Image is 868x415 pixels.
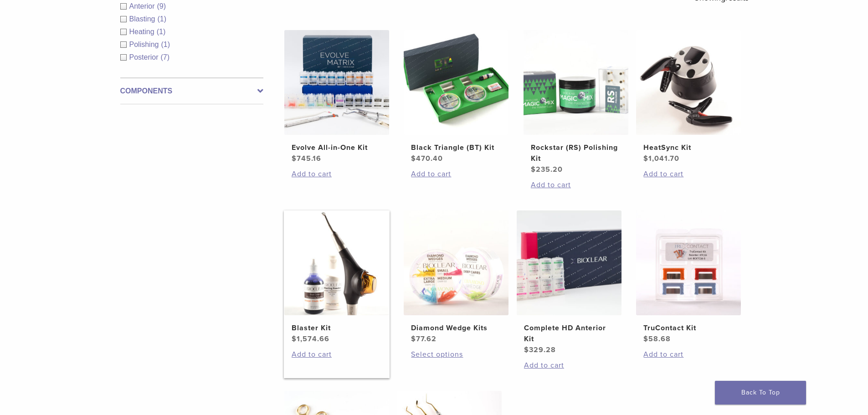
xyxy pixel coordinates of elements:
a: Blaster KitBlaster Kit $1,574.66 [284,210,390,344]
span: $ [524,345,529,354]
h2: Evolve All-in-One Kit [292,142,382,153]
span: Heating [129,28,157,36]
span: $ [411,154,416,163]
h2: Blaster Kit [292,323,382,333]
span: $ [531,165,536,174]
span: $ [292,334,297,343]
span: Posterior [129,53,161,61]
img: HeatSync Kit [636,30,741,135]
bdi: 745.16 [292,154,321,163]
label: Components [120,86,263,97]
span: (1) [157,28,166,36]
img: TruContact Kit [636,210,741,315]
a: Add to cart: “Black Triangle (BT) Kit” [411,169,501,179]
a: Add to cart: “Blaster Kit” [292,349,382,360]
a: Evolve All-in-One KitEvolve All-in-One Kit $745.16 [284,30,390,164]
bdi: 1,041.70 [643,154,679,163]
span: $ [292,154,297,163]
span: Anterior [129,2,157,10]
a: Back To Top [715,381,806,405]
a: Rockstar (RS) Polishing KitRockstar (RS) Polishing Kit $235.20 [523,30,629,175]
a: Add to cart: “Complete HD Anterior Kit” [524,360,614,371]
span: $ [643,154,648,163]
a: Add to cart: “TruContact Kit” [643,349,734,360]
img: Blaster Kit [284,210,389,315]
a: Diamond Wedge KitsDiamond Wedge Kits $77.62 [403,210,509,344]
a: TruContact KitTruContact Kit $58.68 [636,210,742,344]
span: (1) [161,41,170,48]
a: HeatSync KitHeatSync Kit $1,041.70 [636,30,742,164]
img: Evolve All-in-One Kit [284,30,389,135]
a: Select options for “Diamond Wedge Kits” [411,349,501,360]
h2: Diamond Wedge Kits [411,323,501,333]
a: Complete HD Anterior KitComplete HD Anterior Kit $329.28 [516,210,622,355]
h2: TruContact Kit [643,323,734,333]
span: (9) [157,2,166,10]
bdi: 470.40 [411,154,443,163]
h2: Rockstar (RS) Polishing Kit [531,142,621,164]
span: $ [643,334,648,343]
a: Add to cart: “Evolve All-in-One Kit” [292,169,382,179]
a: Black Triangle (BT) KitBlack Triangle (BT) Kit $470.40 [403,30,509,164]
img: Black Triangle (BT) Kit [404,30,508,135]
bdi: 1,574.66 [292,334,329,343]
img: Rockstar (RS) Polishing Kit [524,30,628,135]
bdi: 329.28 [524,345,556,354]
img: Diamond Wedge Kits [404,210,508,315]
bdi: 77.62 [411,334,437,343]
span: Blasting [129,15,158,23]
span: (1) [157,15,166,23]
h2: Complete HD Anterior Kit [524,323,614,344]
h2: HeatSync Kit [643,142,734,153]
span: (7) [161,53,170,61]
bdi: 58.68 [643,334,671,343]
a: Add to cart: “HeatSync Kit” [643,169,734,179]
h2: Black Triangle (BT) Kit [411,142,501,153]
bdi: 235.20 [531,165,563,174]
img: Complete HD Anterior Kit [517,210,621,315]
a: Add to cart: “Rockstar (RS) Polishing Kit” [531,179,621,190]
span: Polishing [129,41,161,48]
span: $ [411,334,416,343]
